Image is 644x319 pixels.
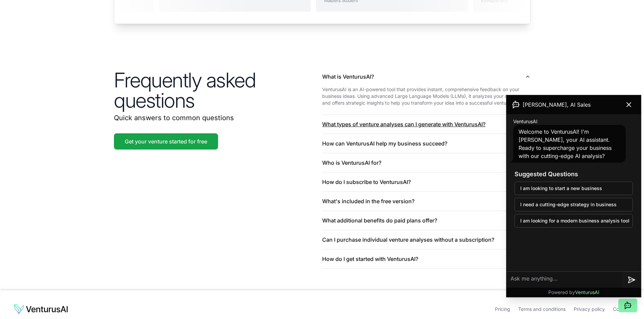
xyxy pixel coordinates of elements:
a: Get your venture started for free [114,133,218,150]
button: Can I purchase individual venture analyses without a subscription? [322,230,530,249]
a: Pricing [495,306,510,312]
button: I am looking for a modern business analysis tool [515,214,633,228]
div: What is VenturusAI? [322,86,530,114]
a: Contact [613,306,630,312]
span: Welcome to VenturusAI! I'm [PERSON_NAME], your AI assistant. Ready to supercharge your business w... [519,128,612,159]
button: What is VenturusAI? [322,67,530,86]
span: VenturusAI [513,118,538,125]
p: VenturusAI is an AI-powered tool that provides instant, comprehensive feedback on your business i... [322,86,530,106]
button: How do I get started with VenturusAI? [322,249,530,268]
p: Powered by [548,289,599,296]
h3: Suggested Questions [515,169,633,179]
button: What types of venture analyses can I generate with VenturusAI? [322,115,530,134]
a: Terms and conditions [518,306,566,312]
p: Quick answers to common questions [114,113,322,123]
span: VenturusAI [575,289,599,295]
button: What's included in the free version? [322,192,530,211]
button: I am looking to start a new business [515,182,633,195]
h2: Frequently asked questions [114,70,322,110]
button: Who is VenturusAI for? [322,153,530,172]
button: How can VenturusAI help my business succeed? [322,134,530,153]
button: How do I subscribe to VenturusAI? [322,172,530,191]
a: Privacy policy [574,306,605,312]
button: What additional benefits do paid plans offer? [322,211,530,230]
img: logo [14,304,68,315]
button: I need a cutting-edge strategy in business [515,198,633,211]
span: [PERSON_NAME], AI Sales [523,101,591,109]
